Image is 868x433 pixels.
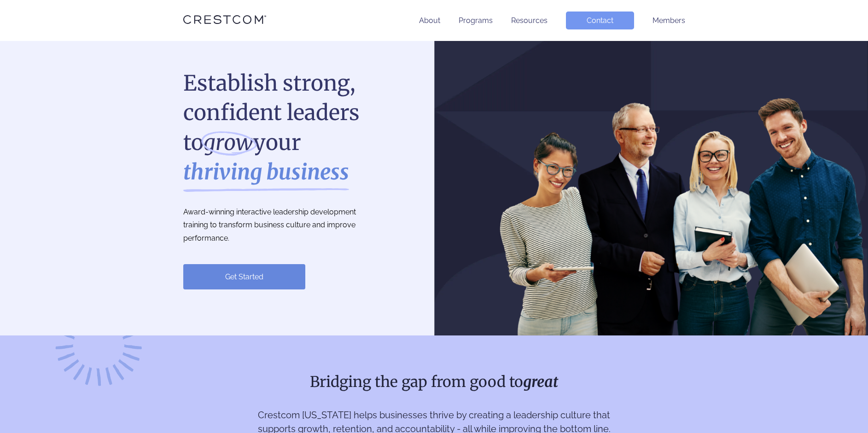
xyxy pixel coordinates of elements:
a: About [419,16,440,25]
h2: Bridging the gap from good to [183,372,685,392]
a: Resources [511,16,548,25]
a: Get Started [183,264,305,289]
a: Contact [566,12,634,29]
a: Programs [459,16,493,25]
h1: Establish strong, confident leaders to your [183,69,377,187]
p: Award-winning interactive leadership development training to transform business culture and impro... [183,206,377,245]
strong: great [523,373,558,391]
i: grow [204,128,253,157]
strong: thriving business [183,157,349,187]
a: Members [652,16,685,25]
